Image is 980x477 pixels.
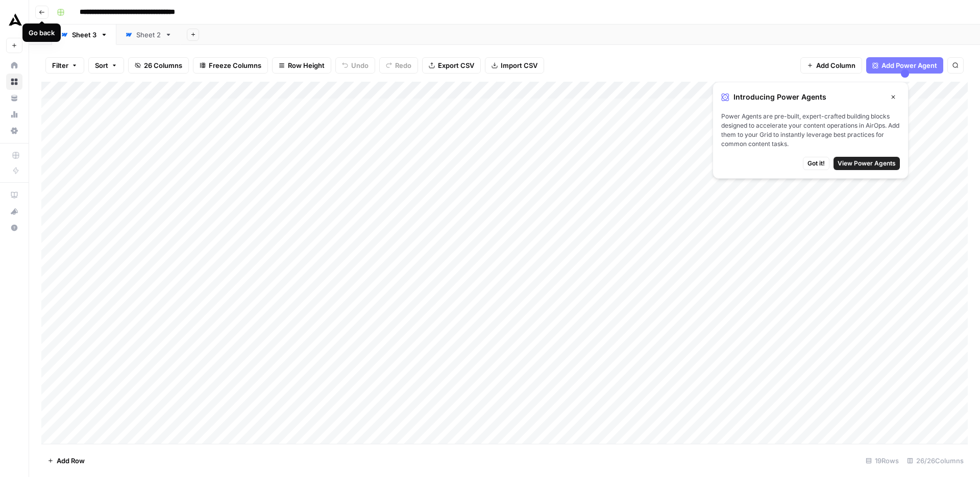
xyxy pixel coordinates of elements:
button: Add Column [800,57,862,74]
button: Freeze Columns [193,57,268,74]
span: Add Column [816,60,855,70]
span: Sort [95,60,108,70]
button: Redo [379,57,418,74]
button: What's new? [6,203,22,220]
span: Undo [351,60,369,70]
button: Undo [335,57,375,74]
span: Row Height [288,60,325,70]
span: Filter [52,60,68,70]
span: Got it! [807,159,825,168]
button: Add Power Agent [866,57,943,74]
div: Sheet 2 [136,30,161,40]
a: Usage [6,106,22,123]
a: Settings [6,123,22,139]
div: Sheet 3 [72,30,96,40]
button: Export CSV [422,57,481,74]
a: Sheet 3 [52,25,116,45]
button: View Power Agents [834,157,900,170]
span: Export CSV [438,60,474,70]
span: 26 Columns [144,60,182,70]
button: Got it! [803,157,829,170]
div: What's new? [7,204,22,219]
button: Row Height [272,57,331,74]
span: Freeze Columns [209,60,261,70]
div: 26/26 Columns [903,452,968,469]
button: Import CSV [485,57,544,74]
span: Redo [395,60,411,70]
button: Add Row [41,452,91,469]
span: View Power Agents [838,159,896,168]
span: Add Row [57,456,85,466]
a: Home [6,57,22,74]
div: Introducing Power Agents [721,90,900,104]
span: Power Agents are pre-built, expert-crafted building blocks designed to accelerate your content op... [721,112,900,149]
button: 26 Columns [128,57,189,74]
img: Animalz Logo [6,12,24,30]
div: 19 Rows [862,452,903,469]
a: Sheet 2 [116,25,181,45]
span: Add Power Agent [881,60,937,70]
button: Filter [45,57,84,74]
div: Go back [29,28,55,38]
a: Your Data [6,90,22,106]
a: AirOps Academy [6,187,22,203]
a: Browse [6,74,22,90]
button: Help + Support [6,220,22,236]
span: Import CSV [501,60,537,70]
button: Workspace: Animalz [6,8,22,34]
button: Sort [88,57,124,74]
